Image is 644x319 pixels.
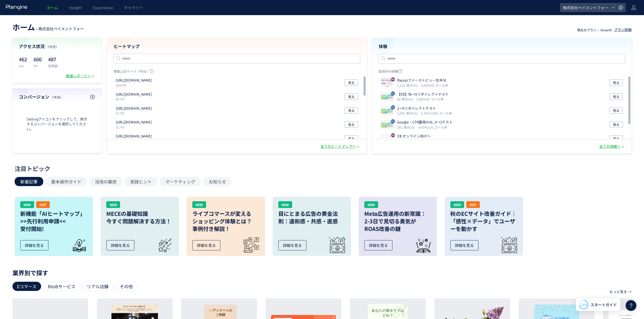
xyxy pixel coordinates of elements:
span: 見る [613,121,619,128]
div: 詳細を見る [20,240,48,250]
button: 見る [609,135,623,142]
img: 11d3247c60f4be28683247f5de039b9e1758065198846.jpeg [381,107,393,115]
p: 閲覧上位ページ（今日） [114,69,360,76]
span: ギャラリー [124,5,143,10]
img: e0f52dbd501f90730dc46468487f53761759214765289.jpeg [381,93,393,101]
a: NEWMECEの基礎知識今すぐ問題解決する方法！詳細を見る [101,197,179,256]
div: 詳細を見る [106,240,134,250]
p: https://lp.kaihipay.jp/2 [116,134,152,139]
button: 見る [345,135,358,142]
p: 51 PV [116,111,154,115]
div: HOT [466,201,480,208]
span: 見る [348,135,355,142]
div: 数値レポートへ [66,73,95,79]
span: 見る [348,107,355,114]
div: 詳細を見る [278,240,306,250]
p: もっと見る [609,287,627,296]
p: 配信中の体験 [379,69,625,76]
div: リアル店舗 [82,282,113,291]
span: ホーム [47,5,58,10]
span: 見る [348,121,355,128]
p: 265 PV [116,83,154,88]
i: 80 表示UU [397,97,415,101]
i: 5.45%(109) ゴール率 [421,111,452,115]
div: NEW [450,201,464,208]
button: 見る [609,79,623,86]
span: 見る [613,93,619,100]
div: 注目トピック [15,164,627,173]
p: 【FB】fb→5リダイレクトテスト [397,92,449,97]
div: NEW [192,201,206,208]
h4: アクセス状況 [19,43,95,49]
button: 見る [609,93,623,100]
div: その他 [115,282,137,291]
span: スタートガイド [590,302,617,308]
p: UU [19,63,27,68]
div: 全てのヒートマップへ [321,144,360,149]
p: 600 [34,55,42,63]
button: 新着記事 [15,177,43,186]
div: プラン詳細 [614,27,632,32]
p: Google・CTR重視のみ_3→2テスト [397,120,453,125]
h3: 目にとまる広告の黄金法則：違和感・共感・直感 [278,210,345,225]
div: 詳細を見る [450,240,478,250]
i: 281 表示UU [397,125,417,129]
img: ebcc5c68c4fe0b838b3854557e68de5c1756794057250.jpeg [381,121,393,129]
img: c644aabdc5f0d9263ff12be61fc03b1d1759274891565.jpeg [381,79,393,87]
button: 見る [345,93,358,100]
h3: ライブコマースが変える ショッピング体験とは？ 事例付き解説！ [192,210,259,233]
p: 487 [48,55,58,63]
div: — [12,22,84,32]
i: 264 表示UU [397,139,417,143]
span: Insight [69,5,82,10]
h4: ヒートマップ [114,43,360,49]
span: Settingアイコンをクリックして、表示するコンバージョンを選択してください。 [19,117,95,132]
div: 詳細を見る [192,240,220,250]
p: https://lp.kaihipay.jp/fb [116,92,152,97]
span: 71% [580,302,587,307]
span: ホーム [12,22,35,32]
button: 見る [345,121,358,128]
p: https://lp.paysys.jp/btoc [116,78,152,83]
div: BtoBサービス [43,282,80,291]
div: 詳細を見る [364,240,392,250]
i: 4.63%(13) ゴール率 [418,125,447,129]
div: NEW [106,201,120,208]
p: PV [34,63,42,68]
span: 株式会社ペイメントフォー [561,4,609,12]
button: 見る [345,79,358,86]
p: 51 PV [116,125,154,129]
div: NEW [20,201,34,208]
p: 業界別で探す [12,271,632,274]
i: 5.00%(4) ゴール率 [416,97,444,101]
span: （今日） [50,95,63,99]
button: 活用の裏技 [89,177,122,186]
p: → [628,287,632,296]
h3: 新機能「AIヒートマップ」 >>先行利用申請<< 受付開始! [20,210,87,233]
a: NEWHOT新機能「AIヒートマップ」>>先行利用申請<<受付開始!詳細を見る [15,197,93,256]
button: 見る [609,107,623,114]
span: 見る [613,135,619,142]
button: 見る [345,107,358,114]
div: HOT [36,201,50,208]
a: NEWHOT秋のECサイト改善ガイド｜「感性×データ」でユーザーを動かす詳細を見る [445,197,523,256]
p: 46 PV [116,139,154,143]
i: 4.55%(12) ゴール率 [418,139,447,143]
p: 現在のプラン： Growth [577,28,612,32]
span: 見る [613,107,619,114]
p: 462 [19,55,27,63]
span: （今日） [46,44,59,49]
div: NEW [278,201,292,208]
div: 全ての体験へ [599,144,625,149]
i: 2,001 表示UU [397,111,420,115]
span: 見る [348,93,355,100]
i: 0.00%(0) ゴール率 [421,83,448,88]
i: 1,120 表示UU [397,83,420,88]
h4: コンバージョン [19,94,95,100]
p: https://lp.paysys.jp [116,120,152,125]
div: Eコマース [12,282,41,291]
span: 株式会社ペイメントフォー [38,26,84,31]
img: c56750ca1c7ec0d21dd1f8ce7c5de1a71757465928701.jpeg [381,135,393,143]
button: 実践ヒント [124,177,157,186]
p: 85 PV [116,97,154,101]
